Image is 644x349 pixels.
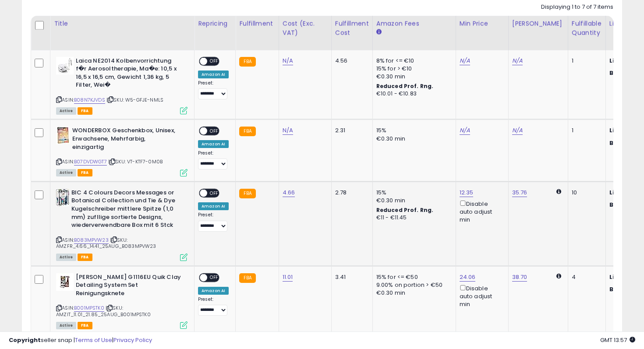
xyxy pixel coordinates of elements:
[56,169,76,176] span: All listings currently available for purchase on Amazon
[376,206,434,214] b: Reduced Prof. Rng.
[512,56,523,65] a: N/A
[207,57,221,65] span: OFF
[54,19,191,28] div: Title
[283,126,293,135] a: N/A
[56,57,74,74] img: 41W7gHYjPmL._SL40_.jpg
[460,56,470,65] a: N/A
[376,28,382,36] small: Amazon Fees.
[78,322,92,329] span: FBA
[56,273,188,328] div: ASIN:
[460,199,502,224] div: Disable auto adjust min
[600,336,635,344] span: 2025-09-10 13:57 GMT
[198,287,229,295] div: Amazon AI
[512,126,523,135] a: N/A
[239,127,255,136] small: FBA
[74,304,104,312] a: B001MPSTK0
[56,127,70,144] img: 41PXSYcfu-L._SL40_.jpg
[572,189,599,197] div: 10
[9,336,152,345] div: seller snap | |
[376,289,449,297] div: €0.30 min
[108,158,163,165] span: | SKU: VT-KTF7-0M0B
[376,197,449,204] div: €0.30 min
[76,273,182,300] b: [PERSON_NAME] G1116EU Quik Clay Detailing System Set Reinigungsknete
[74,236,109,244] a: B083MPVW23
[56,127,188,175] div: ASIN:
[541,3,613,11] div: Displaying 1 to 7 of 7 items
[74,158,107,166] a: B07DVDWGT7
[376,82,434,90] b: Reduced Prof. Rng.
[376,214,449,222] div: €11 - €11.45
[376,90,449,98] div: €10.01 - €10.83
[572,57,599,65] div: 1
[239,273,255,283] small: FBA
[113,336,152,344] a: Privacy Policy
[74,96,105,104] a: B08N7KJVDS
[207,127,221,135] span: OFF
[239,19,275,28] div: Fulfillment
[283,273,293,282] a: 11.01
[572,127,599,134] div: 1
[198,80,229,100] div: Preset:
[460,126,470,135] a: N/A
[75,336,112,344] a: Terms of Use
[56,304,151,317] span: | SKU: AMZIT_11.01_21.85_25AUG_B001MPSTK0
[198,212,229,232] div: Preset:
[376,73,449,81] div: €0.30 min
[376,19,452,28] div: Amazon Fees
[76,57,182,92] b: Laica NE2014 Kolbenvorrichtung f�r Aerosoltherapie, Ma�e: 10,5 x 16,5 x 16,5 cm, Gewicht 1,36 kg,...
[56,57,188,114] div: ASIN:
[78,107,92,115] span: FBA
[56,322,76,329] span: All listings currently available for purchase on Amazon
[460,273,476,282] a: 24.06
[335,19,369,38] div: Fulfillment Cost
[460,19,505,28] div: Min Price
[72,127,179,153] b: WONDERBOX Geschenkbox, Unisex, Erwachsene, Mehrfarbig, einzigartig
[239,189,255,198] small: FBA
[78,169,92,176] span: FBA
[207,189,221,197] span: OFF
[198,150,229,170] div: Preset:
[198,71,229,78] div: Amazon AI
[239,57,255,67] small: FBA
[283,188,295,197] a: 4.66
[376,189,449,197] div: 15%
[56,273,74,291] img: 41T4xV3UbYL._SL40_.jpg
[198,296,229,316] div: Preset:
[512,188,527,197] a: 35.76
[335,273,366,281] div: 3.41
[198,19,232,28] div: Repricing
[512,273,527,282] a: 38.70
[56,189,69,206] img: 51-fhHPPltL._SL40_.jpg
[56,254,76,261] span: All listings currently available for purchase on Amazon
[512,19,564,28] div: [PERSON_NAME]
[376,135,449,143] div: €0.30 min
[9,336,41,344] strong: Copyright
[198,202,229,210] div: Amazon AI
[572,273,599,281] div: 4
[283,19,328,38] div: Cost (Exc. VAT)
[335,189,366,197] div: 2.78
[56,107,76,115] span: All listings currently available for purchase on Amazon
[376,127,449,134] div: 15%
[335,57,366,65] div: 4.56
[283,56,293,65] a: N/A
[71,189,178,232] b: BIC 4 Colours Decors Messages or Botanical Collection und Tie & Dye Kugelschreiber mittlere Spitz...
[376,273,449,281] div: 15% for <= €50
[376,65,449,73] div: 15% for > €10
[335,127,366,134] div: 2.31
[56,189,188,260] div: ASIN:
[460,283,502,309] div: Disable auto adjust min
[198,140,229,148] div: Amazon AI
[207,274,221,281] span: OFF
[106,96,163,103] span: | SKU: W5-GFJE-NMLS
[376,281,449,289] div: 9.00% on portion > €50
[78,254,92,261] span: FBA
[572,19,602,38] div: Fulfillable Quantity
[376,57,449,65] div: 8% for <= €10
[56,236,156,250] span: | SKU: AMZFR_4.66_14.41_25AUG_B083MPVW23
[460,188,474,197] a: 12.35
